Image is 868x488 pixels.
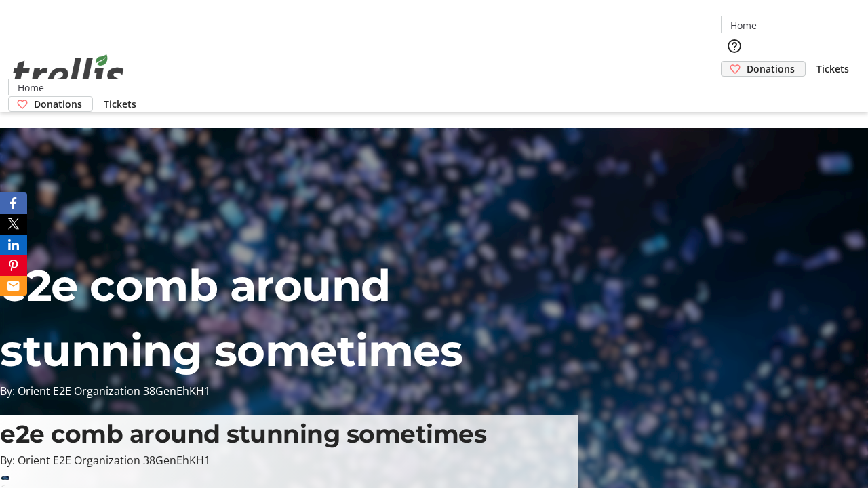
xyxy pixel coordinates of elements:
[8,39,129,107] img: Orient E2E Organization 38GenEhKH1's Logo
[93,97,147,111] a: Tickets
[721,33,748,60] button: Help
[721,77,748,104] button: Cart
[722,18,765,33] a: Home
[806,62,860,76] a: Tickets
[747,62,795,76] span: Donations
[8,96,93,112] a: Donations
[721,61,806,77] a: Donations
[816,62,849,76] span: Tickets
[9,81,52,95] a: Home
[730,18,757,33] span: Home
[34,97,82,111] span: Donations
[18,81,44,95] span: Home
[104,97,136,111] span: Tickets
